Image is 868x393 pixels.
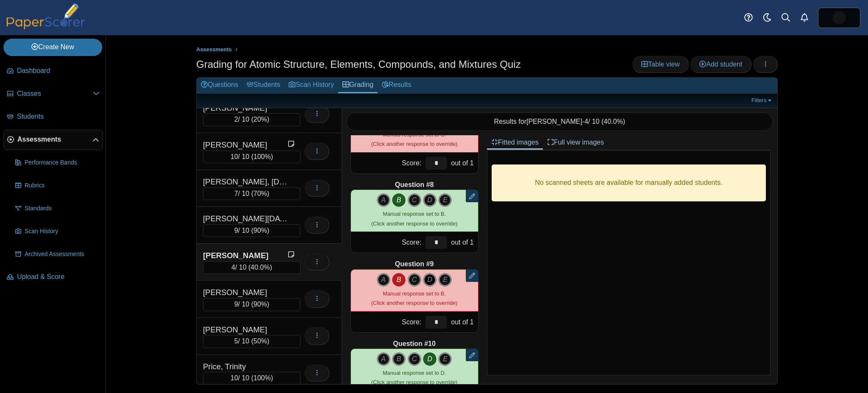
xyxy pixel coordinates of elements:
[351,232,424,253] div: Score:
[203,372,300,385] div: / 10 ( )
[383,211,446,217] span: Manual response set to B.
[690,56,751,73] a: Add student
[3,23,88,31] a: PaperScorer
[699,61,742,68] span: Add student
[203,113,300,126] div: / 10 ( )
[203,298,300,311] div: / 10 ( )
[408,193,421,207] i: C
[253,190,267,197] span: 70%
[250,264,270,271] span: 40.0%
[392,273,406,287] i: B
[438,273,452,287] i: E
[25,204,100,213] span: Standards
[351,153,424,173] div: Score:
[641,61,680,68] span: Table view
[203,361,288,372] div: Price, Trinity
[346,112,773,131] div: Results for - / 10 ( )
[253,116,267,123] span: 20%
[284,78,338,93] a: Scan History
[392,193,406,207] i: B
[242,78,284,93] a: Students
[383,290,446,297] span: Manual response set to B.
[203,213,288,224] div: [PERSON_NAME][DATE]
[383,370,446,376] span: Manual response set to D.
[231,264,235,271] span: 4
[203,335,300,348] div: / 10 ( )
[492,164,766,201] div: No scanned sheets are available for manually added students.
[253,337,267,345] span: 50%
[17,112,100,121] span: Students
[584,118,588,125] span: 4
[371,370,457,385] small: (Click another response to override)
[203,187,300,200] div: / 10 ( )
[393,339,435,348] b: Question #10
[234,116,238,123] span: 2
[377,273,390,287] i: A
[203,261,300,274] div: / 10 ( )
[438,352,452,366] i: E
[395,259,434,269] b: Question #9
[351,312,424,332] div: Score:
[25,181,100,190] span: Rubrics
[632,56,689,73] a: Table view
[338,78,378,93] a: Grading
[203,224,300,237] div: / 10 ( )
[408,273,421,287] i: C
[423,193,437,207] i: D
[197,78,242,93] a: Questions
[12,198,103,219] a: Standards
[3,39,102,56] a: Create New
[604,118,623,125] span: 40.0%
[194,45,234,55] a: Assessments
[3,107,103,127] a: Students
[832,11,846,25] img: ps.74CSeXsONR1xs8MJ
[25,250,100,259] span: Archived Assessments
[526,118,582,125] span: [PERSON_NAME]
[12,244,103,265] a: Archived Assessments
[3,84,103,104] a: Classes
[543,135,608,150] a: Full view images
[395,180,434,190] b: Question #8
[234,190,238,197] span: 7
[196,46,232,53] span: Assessments
[371,211,457,226] small: (Click another response to override)
[12,176,103,196] a: Rubrics
[3,61,103,81] a: Dashboard
[203,139,288,151] div: [PERSON_NAME]
[231,374,238,382] span: 10
[17,66,100,75] span: Dashboard
[3,130,103,150] a: Assessments
[371,290,457,306] small: (Click another response to override)
[449,232,478,253] div: out of 1
[423,352,437,366] i: D
[377,352,390,366] i: A
[234,337,238,345] span: 5
[253,374,271,382] span: 100%
[3,267,103,287] a: Upload & Score
[25,159,100,167] span: Performance Bands
[203,176,288,187] div: [PERSON_NAME], [DEMOGRAPHIC_DATA]
[203,103,288,114] div: [PERSON_NAME]
[408,352,421,366] i: C
[25,227,100,236] span: Scan History
[749,96,775,105] a: Filters
[795,8,814,27] a: Alerts
[231,153,238,160] span: 10
[449,312,478,332] div: out of 1
[392,352,406,366] i: B
[234,227,238,234] span: 9
[383,131,446,138] span: Manual response set to C.
[253,301,267,308] span: 90%
[377,193,390,207] i: A
[17,89,93,98] span: Classes
[196,57,521,72] h1: Grading for Atomic Structure, Elements, Compounds, and Mixtures Quiz
[253,153,271,160] span: 100%
[3,3,88,29] img: PaperScorer
[832,11,846,25] span: Jasmine McNair
[203,151,300,163] div: / 10 ( )
[378,78,415,93] a: Results
[487,135,543,150] a: Fitted images
[449,153,478,173] div: out of 1
[438,193,452,207] i: E
[234,301,238,308] span: 9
